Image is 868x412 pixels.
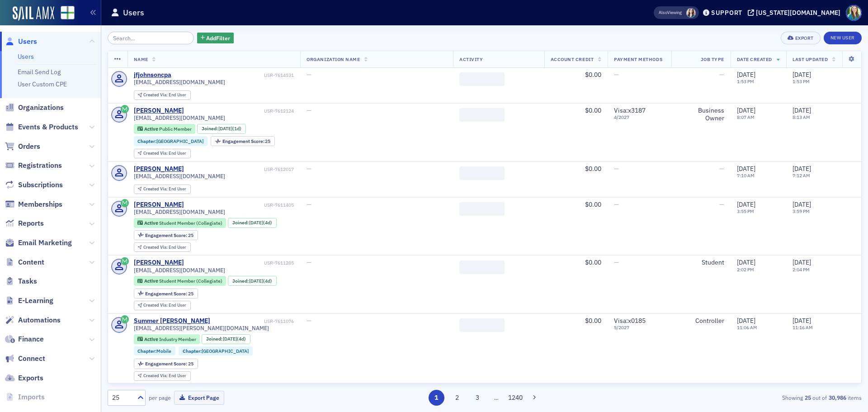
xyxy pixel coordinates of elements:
span: Chapter : [137,348,156,354]
a: [PERSON_NAME] [134,259,184,267]
span: Reports [18,218,44,228]
span: Sarah Lowery [686,8,696,18]
div: 25 [145,233,193,238]
span: [DATE] [737,317,755,325]
div: USR-7611076 [212,318,294,324]
span: — [307,258,311,266]
a: jfjohnsoncpa [134,71,171,79]
label: per page [149,393,171,402]
a: New User [824,32,862,44]
div: End User [143,303,186,308]
a: Reports [5,218,44,228]
span: — [307,317,311,325]
span: Engagement Score : [145,232,188,238]
div: [US_STATE][DOMAIN_NAME] [756,9,840,17]
span: 4 / 2027 [614,114,665,120]
div: Joined: 2025-09-05 00:00:00 [202,334,250,344]
div: Engagement Score: 25 [134,359,198,369]
div: End User [143,93,186,98]
span: Public Member [159,126,192,132]
span: $0.00 [585,71,601,79]
span: — [307,106,311,114]
span: — [307,165,311,173]
div: Active: Active: Student Member (Collegiate) [134,276,226,286]
div: 25 [112,393,132,403]
span: Student Member (Collegiate) [159,220,222,226]
a: Organizations [5,103,64,113]
button: 1 [429,390,444,406]
span: [DATE] [737,258,755,266]
a: Content [5,257,44,267]
div: Created Via: End User [134,301,191,310]
div: Created Via: End User [134,149,191,158]
a: Active Student Member (Collegiate) [137,278,222,284]
strong: 30,986 [827,393,848,402]
span: Created Via : [143,92,169,98]
span: Created Via : [143,244,169,250]
span: Finance [18,334,44,344]
span: — [307,71,311,79]
button: [US_STATE][DOMAIN_NAME] [748,9,844,16]
button: 2 [449,390,465,406]
div: USR-7611405 [185,202,294,208]
span: Automations [18,315,61,325]
span: [EMAIL_ADDRESS][DOMAIN_NAME] [134,114,225,121]
span: [DATE] [793,317,811,325]
div: Business Owner [678,107,724,123]
a: Active Public Member [137,126,191,132]
span: $0.00 [585,258,601,266]
span: Engagement Score : [145,290,188,297]
span: Profile [846,5,862,21]
span: Last Updated [793,56,828,62]
span: [DATE] [737,106,755,114]
span: — [614,200,619,208]
span: Date Created [737,56,772,62]
span: Created Via : [143,302,169,308]
span: [DATE] [793,71,811,79]
span: [DATE] [218,125,232,132]
span: 5 / 2027 [614,325,665,331]
a: User Custom CPE [18,80,67,88]
span: — [719,200,724,208]
span: Add Filter [206,34,230,42]
span: ‌ [459,108,505,122]
strong: 25 [803,393,812,402]
div: Engagement Score: 25 [134,230,198,240]
div: 25 [222,139,271,144]
a: Tasks [5,276,37,286]
span: $0.00 [585,200,601,208]
span: Email Marketing [18,238,72,248]
h1: Users [123,7,144,18]
time: 3:59 PM [793,208,810,214]
span: Orders [18,142,40,152]
img: SailAMX [13,6,54,21]
a: Email Marketing [5,238,72,248]
a: Active Industry Member [137,336,196,342]
div: Joined: 2025-09-05 00:00:00 [228,218,277,228]
span: — [719,71,724,79]
div: End User [143,151,186,156]
button: Export Page [174,391,224,405]
time: 7:10 AM [737,172,755,179]
button: 3 [470,390,486,406]
span: Engagement Score : [145,360,188,367]
div: Created Via: End User [134,242,191,252]
div: (4d) [249,278,272,284]
div: (4d) [249,220,272,226]
button: AddFilter [197,33,234,44]
span: Active [144,336,159,342]
span: ‌ [459,202,505,216]
a: Memberships [5,199,62,209]
div: Summer [PERSON_NAME] [134,317,210,325]
span: Organizations [18,103,64,113]
span: [DATE] [737,165,755,173]
span: Tasks [18,276,37,286]
span: Visa : x3187 [614,106,646,114]
span: Job Type [701,56,724,62]
span: [DATE] [737,200,755,208]
span: Account Credit [551,56,594,62]
span: — [719,165,724,173]
span: Chapter : [183,348,202,354]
